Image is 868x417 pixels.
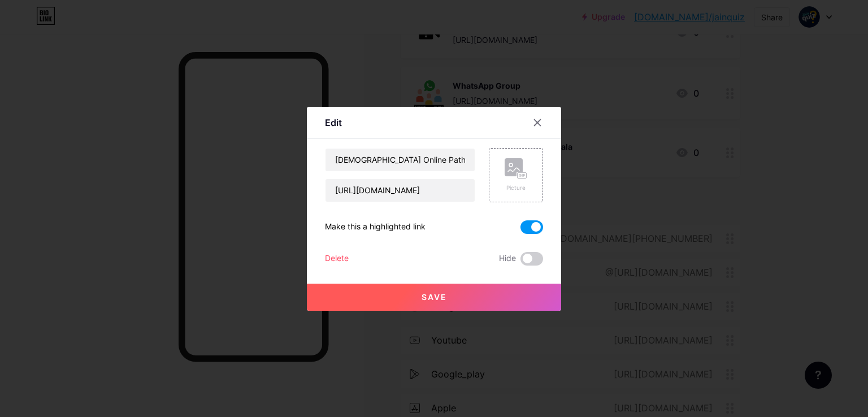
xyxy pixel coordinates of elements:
[505,184,527,192] div: Picture
[325,220,426,234] div: Make this a highlighted link
[325,179,475,202] input: URL
[325,252,349,266] div: Delete
[499,252,516,266] span: Hide
[307,284,561,311] button: Save
[325,116,342,129] div: Edit
[325,149,475,171] input: Title
[422,292,447,302] span: Save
